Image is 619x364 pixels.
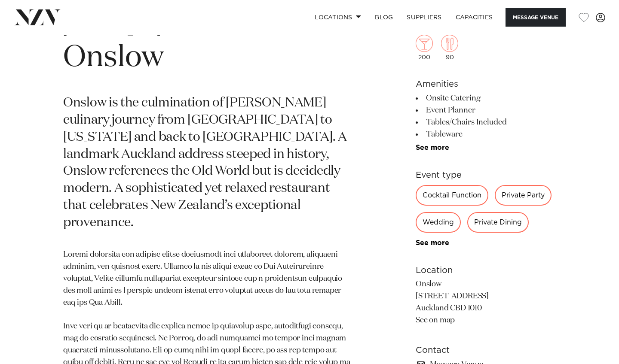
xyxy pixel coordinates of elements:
div: 90 [441,35,458,61]
h6: Contact [416,344,556,357]
a: BLOG [368,8,400,27]
img: dining.png [441,35,458,52]
h6: Event type [416,169,556,182]
a: Capacities [449,8,500,27]
li: Tables/Chairs Included [416,116,556,128]
div: Private Dining [467,212,529,233]
img: cocktail.png [416,35,433,52]
p: Onslow [STREET_ADDRESS] Auckland CBD 1010 [416,279,556,327]
li: Tableware [416,128,556,140]
h6: Amenities [416,78,556,91]
li: Onsite Catering [416,92,556,104]
div: 200 [416,35,433,61]
p: Onslow is the culmination of [PERSON_NAME] culinary journey from [GEOGRAPHIC_DATA] to [US_STATE] ... [63,95,355,232]
div: Cocktail Function [416,185,488,206]
button: Message Venue [506,8,566,27]
img: nzv-logo.png [14,9,61,25]
a: SUPPLIERS [400,8,448,27]
a: See on map [416,316,455,324]
a: Locations [308,8,368,27]
h6: Location [416,264,556,277]
h1: Onslow [63,38,355,78]
div: Wedding [416,212,461,233]
li: Event Planner [416,104,556,116]
div: Private Party [495,185,552,206]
